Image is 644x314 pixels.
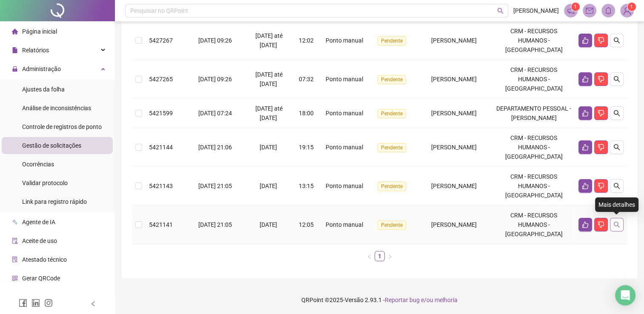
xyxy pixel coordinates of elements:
div: Open Intercom Messenger [615,285,635,305]
li: 1 [375,251,385,261]
span: like [582,221,589,228]
span: like [582,37,589,44]
a: 1 [375,251,384,261]
span: [PERSON_NAME] [431,144,477,151]
span: search [613,76,620,83]
span: 19:15 [299,144,314,151]
span: [DATE] até [DATE] [255,71,283,87]
button: right [385,251,395,261]
span: Versão [345,297,364,303]
span: Reportar bug e/ou melhoria [385,297,458,303]
sup: 1 [571,3,580,11]
span: audit [12,238,18,244]
span: 5421141 [149,221,173,228]
span: 5421143 [149,183,173,189]
td: CRM - RECURSOS HUMANOS - [GEOGRAPHIC_DATA] [492,21,575,60]
span: Ponto manual [326,37,363,44]
td: DEPARTAMENTO PESSOAL - [PERSON_NAME] [492,99,575,128]
span: 1 [630,4,633,10]
span: dislike [598,221,604,228]
span: Agente de IA [22,219,55,226]
span: Pendente [378,109,406,118]
span: Análise de inconsistências [22,105,91,111]
span: Pendente [378,143,406,152]
span: [PERSON_NAME] [431,221,477,228]
span: like [582,183,589,189]
span: Pendente [378,75,406,84]
span: Pendente [378,36,406,46]
img: 76472 [621,4,633,17]
span: [DATE] [260,221,277,228]
span: solution [12,257,18,263]
span: [DATE] 07:24 [198,110,232,117]
span: [PERSON_NAME] [513,6,559,15]
span: 13:15 [299,183,314,189]
span: Administração [22,66,61,72]
span: Gerar QRCode [22,275,60,282]
span: file [12,47,18,53]
span: [DATE] 21:05 [198,221,232,228]
span: [PERSON_NAME] [431,110,477,117]
span: [DATE] 09:26 [198,37,232,44]
span: 5421599 [149,110,173,117]
span: search [497,8,504,14]
span: home [12,29,18,34]
span: [DATE] até [DATE] [255,32,283,49]
span: notification [567,7,575,14]
span: Atestado técnico [22,256,67,263]
span: dislike [598,37,604,44]
span: Ponto manual [326,76,363,83]
li: Próxima página [385,251,395,261]
span: [DATE] até [DATE] [255,105,283,121]
span: left [90,301,96,307]
span: Ponto manual [326,110,363,117]
span: Ajustes da folha [22,86,65,93]
span: Aceite de uso [22,237,57,244]
sup: Atualize o seu contato no menu Meus Dados [627,3,636,11]
span: dislike [598,110,604,117]
span: linkedin [31,299,40,307]
span: [PERSON_NAME] [431,37,477,44]
span: 18:00 [299,110,314,117]
span: Página inicial [22,28,57,35]
span: Pendente [378,220,406,230]
span: Ponto manual [326,144,363,151]
td: CRM - RECURSOS HUMANOS - [GEOGRAPHIC_DATA] [492,60,575,99]
span: dislike [598,144,604,151]
span: qrcode [12,275,18,281]
span: 1 [574,4,577,10]
span: Gestão de solicitações [22,142,81,149]
span: Ponto manual [326,221,363,228]
span: Pendente [378,182,406,191]
span: lock [12,66,18,72]
span: search [613,37,620,44]
span: like [582,110,589,117]
span: [DATE] [260,183,277,189]
span: right [387,254,392,259]
td: CRM - RECURSOS HUMANOS - [GEOGRAPHIC_DATA] [492,206,575,244]
span: [DATE] 09:26 [198,76,232,83]
span: Validar protocolo [22,180,68,186]
span: Ponto manual [326,183,363,189]
span: search [613,110,620,117]
span: like [582,144,589,151]
span: dislike [598,183,604,189]
span: 12:05 [299,221,314,228]
span: search [613,144,620,151]
span: mail [586,7,593,14]
span: like [582,76,589,83]
span: Relatórios [22,47,49,54]
span: instagram [44,299,53,307]
span: bell [604,7,612,14]
td: CRM - RECURSOS HUMANOS - [GEOGRAPHIC_DATA] [492,167,575,206]
span: dislike [598,76,604,83]
td: CRM - RECURSOS HUMANOS - [GEOGRAPHIC_DATA] [492,128,575,167]
span: [DATE] 21:05 [198,183,232,189]
span: [PERSON_NAME] [431,183,477,189]
span: left [367,254,372,259]
span: search [613,221,620,228]
span: [DATE] 21:06 [198,144,232,151]
span: 5421144 [149,144,173,151]
span: 07:32 [299,76,314,83]
span: Controle de registros de ponto [22,123,102,130]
